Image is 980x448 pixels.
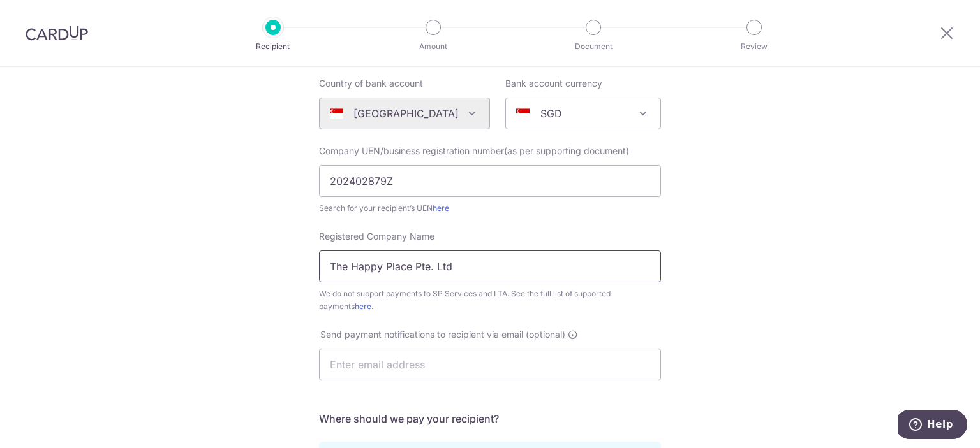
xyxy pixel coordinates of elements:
img: CardUp [26,25,88,41]
span: Company UEN/business registration number(as per supporting document) [319,145,629,156]
div: Search for your recipient’s UEN [319,202,661,215]
a: here [433,203,449,213]
span: Help [29,9,55,20]
span: Send payment notifications to recipient via email (optional) [320,328,565,341]
h5: Where should we pay your recipient? [319,411,661,426]
span: Registered Company Name [319,231,434,242]
iframe: Opens a widget where you can find more information [898,410,967,442]
div: We do not support payments to SP Services and LTA. See the full list of supported payments . [319,287,661,313]
label: Country of bank account [319,77,423,90]
label: Bank account currency [505,77,602,90]
span: SGD [506,98,660,129]
input: Enter email address [319,349,661,380]
p: Amount [386,40,480,53]
p: Review [707,40,801,53]
span: SGD [505,98,661,129]
p: Document [546,40,641,53]
p: Recipient [226,40,320,53]
p: SGD [540,106,562,121]
a: here [355,301,371,311]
